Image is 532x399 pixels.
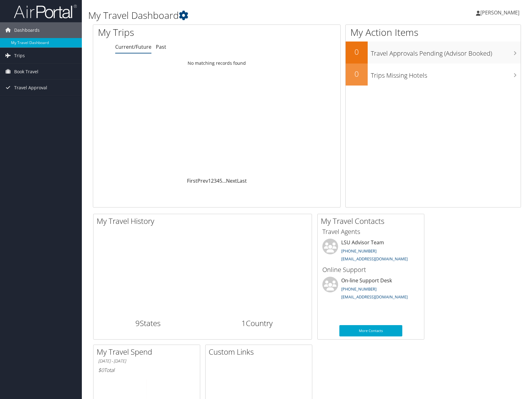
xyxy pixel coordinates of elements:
[156,43,166,50] a: Past
[237,177,247,184] a: Last
[98,367,104,374] span: $0
[341,286,376,292] a: [PHONE_NUMBER]
[14,22,40,38] span: Dashboards
[371,46,521,58] h3: Travel Approvals Pending (Advisor Booked)
[241,318,246,328] span: 1
[321,216,424,226] h2: My Travel Contacts
[214,177,217,184] a: 3
[98,358,195,364] h6: [DATE] - [DATE]
[319,239,422,264] li: LSU Advisor Team
[226,177,237,184] a: Next
[322,227,419,236] h3: Travel Agents
[207,318,307,329] h2: Country
[97,346,200,357] h2: My Travel Spend
[346,47,368,57] h2: 0
[197,177,208,184] a: Prev
[98,367,195,374] h6: Total
[346,64,521,86] a: 0Trips Missing Hotels
[97,216,312,226] h2: My Travel History
[341,294,408,300] a: [EMAIL_ADDRESS][DOMAIN_NAME]
[371,68,521,80] h3: Trips Missing Hotels
[341,256,408,262] a: [EMAIL_ADDRESS][DOMAIN_NAME]
[88,9,380,22] h1: My Travel Dashboard
[115,43,151,50] a: Current/Future
[14,64,38,80] span: Book Travel
[93,58,340,69] td: No matching records found
[222,177,226,184] span: …
[219,177,222,184] a: 5
[211,177,214,184] a: 2
[98,26,233,39] h1: My Trips
[187,177,197,184] a: First
[319,277,422,302] li: On-line Support Desk
[480,9,519,16] span: [PERSON_NAME]
[208,177,211,184] a: 1
[14,4,77,19] img: airportal-logo.png
[14,48,25,64] span: Trips
[14,80,47,96] span: Travel Approval
[98,318,198,329] h2: States
[341,248,376,254] a: [PHONE_NUMBER]
[209,346,312,357] h2: Custom Links
[476,3,526,22] a: [PERSON_NAME]
[322,265,419,274] h3: Online Support
[346,26,521,39] h1: My Action Items
[217,177,219,184] a: 4
[346,42,521,64] a: 0Travel Approvals Pending (Advisor Booked)
[339,325,402,336] a: More Contacts
[135,318,140,328] span: 9
[346,69,368,79] h2: 0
